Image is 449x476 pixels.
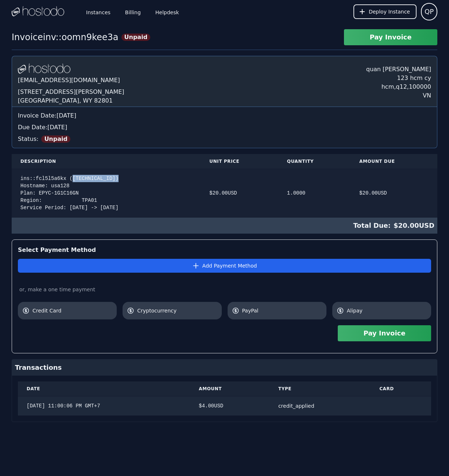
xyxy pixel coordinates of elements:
[18,64,70,74] img: Logo
[18,381,190,396] th: Date
[41,135,70,143] span: Unpaid
[18,123,431,132] div: Due Date: [DATE]
[32,307,112,314] span: Credit Card
[366,62,431,74] div: quan [PERSON_NAME]
[18,88,124,96] div: [STREET_ADDRESS][PERSON_NAME]
[190,381,270,396] th: Amount
[18,246,431,254] div: Select Payment Method
[351,154,437,169] th: Amount Due
[344,29,437,45] button: Pay Invoice
[366,74,431,82] div: 123 hcm cy
[353,4,417,19] button: Deploy Instance
[18,132,431,143] div: Status:
[366,91,431,100] div: VN
[421,3,437,20] button: User menu
[121,34,151,41] span: Unpaid
[18,111,431,120] div: Invoice Date: [DATE]
[201,154,278,169] th: Unit Price
[18,74,124,88] div: [EMAIL_ADDRESS][DOMAIN_NAME]
[278,154,351,169] th: Quantity
[270,381,371,396] th: Type
[353,220,394,231] span: Total Due:
[20,175,192,211] div: ins::fcl5l5a6kx ([TECHNICAL_ID]) Hostname: usa128 Plan: EPYC-1G1C16GN Region: TPA01 Service Perio...
[287,189,342,197] div: 1.0000
[18,286,431,293] div: or, make a one time payment
[18,96,124,105] div: [GEOGRAPHIC_DATA], WY 82801
[242,307,322,314] span: PayPal
[371,381,431,396] th: Card
[278,402,362,410] div: credit_applied
[199,402,261,410] div: $ 4.00 USD
[209,189,270,197] div: $ 20.00 USD
[359,189,429,197] div: $ 20.00 USD
[137,307,217,314] span: Cryptocurrency
[12,6,64,17] img: Logo
[12,31,119,43] div: Invoice inv::oomn9kee3a
[369,8,410,15] span: Deploy Instance
[12,154,201,169] th: Description
[425,7,434,17] span: QP
[366,82,431,91] div: hcm , q12 , 100000
[338,325,431,341] button: Pay Invoice
[27,402,181,410] div: [DATE] 11:00:06 PM GMT+7
[12,360,437,376] div: Transactions
[12,218,437,234] div: $ 20.00 USD
[18,259,431,273] button: Add Payment Method
[347,307,427,314] span: Alipay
